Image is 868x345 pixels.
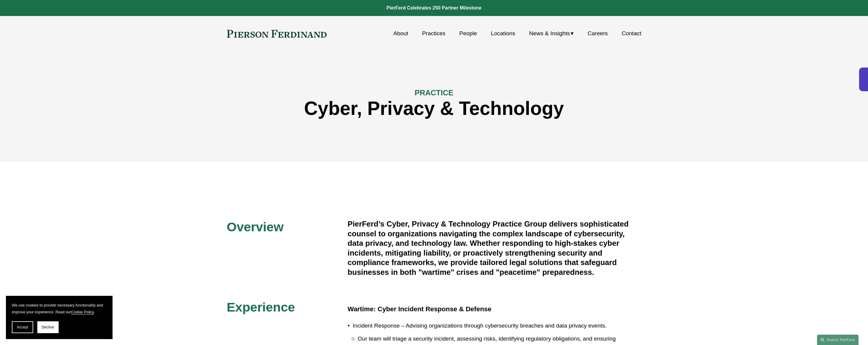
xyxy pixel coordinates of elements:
[353,321,641,331] p: Incident Response – Advising organizations through cybersecurity breaches and data privacy events.
[12,302,107,315] p: We use cookies to provide necessary functionality and improve your experience. Read our .
[393,28,408,39] a: About
[227,220,284,234] span: Overview
[459,28,477,39] a: People
[227,98,641,119] h1: Cyber, Privacy & Technology
[622,28,641,39] a: Contact
[42,325,54,329] span: Decline
[71,310,94,314] a: Cookie Policy
[348,219,641,277] h4: PierFerd’s Cyber, Privacy & Technology Practice Group delivers sophisticated counsel to organizat...
[17,325,28,329] span: Accept
[12,321,33,333] button: Accept
[422,28,445,39] a: Practices
[6,296,113,339] section: Cookie banner
[37,321,59,333] button: Decline
[817,335,859,345] a: Search this site
[348,305,492,313] strong: Wartime: Cyber Incident Response & Defense
[491,28,515,39] a: Locations
[529,28,574,39] a: folder dropdown
[529,28,570,39] span: News & Insights
[227,300,295,314] span: Experience
[415,89,453,97] span: PRACTICE
[588,28,608,39] a: Careers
